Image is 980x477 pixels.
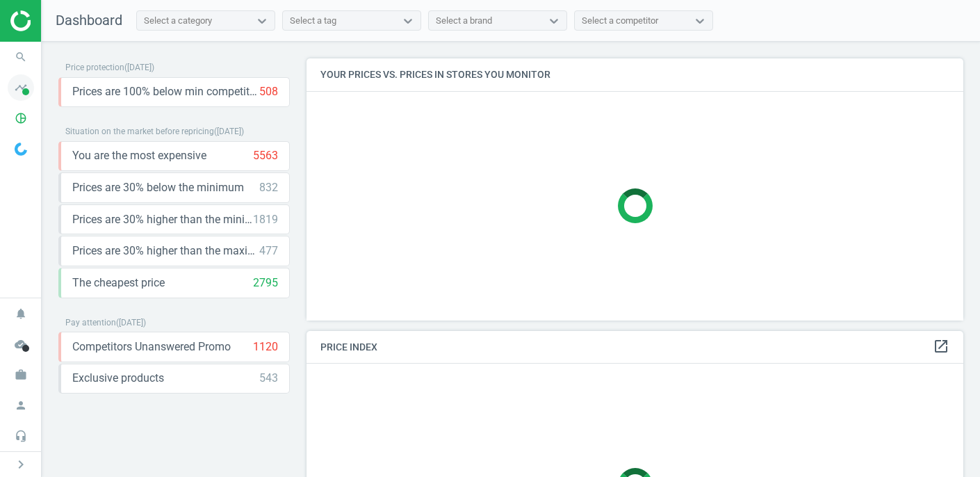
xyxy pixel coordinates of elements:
span: The cheapest price [72,275,165,291]
span: Dashboard [56,12,122,29]
h4: Your prices vs. prices in stores you monitor [307,58,963,91]
div: Select a brand [436,15,492,27]
div: 5563 [253,148,278,163]
img: ajHJNr6hYgQAAAAASUVORK5CYII= [10,10,109,31]
i: search [8,44,34,70]
i: headset_mic [8,423,34,449]
div: 543 [259,371,278,386]
span: Prices are 30% below the minimum [72,180,244,195]
span: Prices are 30% higher than the minimum [72,212,253,227]
i: work [8,362,34,388]
span: ( [DATE] ) [214,127,244,136]
span: Price protection [65,63,124,72]
span: Exclusive products [72,371,164,386]
div: Select a competitor [582,15,658,27]
span: Prices are 100% below min competitor [72,84,259,99]
div: 477 [259,243,278,259]
span: Competitors Unanswered Promo [72,339,231,355]
i: chevron_right [13,456,29,473]
span: Situation on the market before repricing [65,127,214,136]
i: open_in_new [933,338,949,355]
span: Pay attention [65,318,116,328]
i: pie_chart_outlined [8,105,34,131]
div: 508 [259,84,278,99]
span: Prices are 30% higher than the maximal [72,243,259,259]
a: open_in_new [933,338,949,356]
img: wGWNvw8QSZomAAAAABJRU5ErkJggg== [15,143,27,156]
i: timeline [8,74,34,101]
div: Select a category [144,15,212,27]
span: You are the most expensive [72,148,206,163]
span: ( [DATE] ) [116,318,146,328]
i: person [8,392,34,419]
div: 1120 [253,339,278,355]
div: 1819 [253,212,278,227]
button: chevron_right [3,455,38,474]
h4: Price Index [307,331,963,364]
div: 2795 [253,275,278,291]
i: notifications [8,300,34,327]
i: cloud_done [8,331,34,357]
div: Select a tag [290,15,336,27]
span: ( [DATE] ) [124,63,154,72]
div: 832 [259,180,278,195]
